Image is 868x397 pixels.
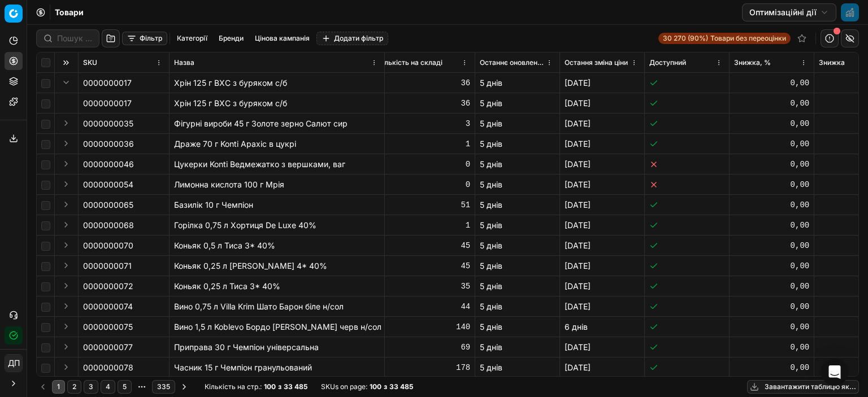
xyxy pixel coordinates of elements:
div: 0,00 [734,98,809,109]
button: Expand all [59,56,73,69]
span: 5 днів [480,200,502,210]
div: 0 [346,179,470,190]
strong: 100 [370,382,381,391]
span: 5 днів [480,363,502,372]
span: 5 днів [480,342,502,352]
button: Expand [59,320,73,333]
div: 0,00 [734,281,809,292]
strong: 33 485 [389,382,413,391]
span: 0000000036 [83,138,134,150]
nav: pagination [36,379,191,395]
span: 0000000078 [83,362,133,373]
div: 0,00 [734,260,809,272]
button: Expand [59,259,73,272]
button: Оптимізаційні дії [742,3,836,21]
button: 1 [52,380,65,394]
button: 3 [84,380,98,394]
div: 1 [346,138,470,150]
div: 0,00 [734,138,809,150]
span: [DATE] [565,98,591,108]
button: Expand [59,340,73,354]
span: 0000000065 [83,199,133,211]
span: 5 днів [480,98,502,108]
span: 5 днів [480,78,502,88]
div: 0,00 [734,362,809,373]
div: Вино 0,75 л Villa Krim Шато Барон біле н/сол [174,301,380,312]
button: Expand [59,157,73,171]
span: 5 днів [480,139,502,149]
button: Expand [59,238,73,252]
button: 335 [152,380,175,394]
button: Expand [59,116,73,130]
div: Коньяк 0,25 л [PERSON_NAME] 4* 40% [174,260,380,272]
button: Бренди [214,32,248,45]
strong: 100 [264,382,276,391]
div: Коньяк 0,5 л Тиса 3* 40% [174,240,380,251]
div: 36 [346,77,470,89]
span: 5 днів [480,119,502,128]
div: Коньяк 0,25 л Тиса 3* 40% [174,281,380,292]
button: Expand [59,360,73,374]
span: 0000000035 [83,118,133,129]
div: 0,00 [734,118,809,129]
div: 178 [346,362,470,373]
span: [DATE] [565,363,591,372]
span: 5 днів [480,241,502,250]
span: SKUs on page : [321,382,367,391]
div: 0,00 [734,77,809,89]
span: Назва [174,58,194,67]
button: Go to previous page [36,380,50,394]
span: Кількість на стр. : [205,382,262,391]
div: 0,00 [734,342,809,353]
button: Expand [59,218,73,232]
div: 0,00 [734,179,809,190]
span: [DATE] [565,119,591,128]
div: 0,00 [734,321,809,333]
nav: breadcrumb [55,7,84,18]
span: Доступний [649,58,686,67]
button: Expand [59,198,73,211]
div: Вино 1,5 л Koblevo Бордо [PERSON_NAME] черв н/сол [174,321,380,333]
span: [DATE] [565,220,591,230]
div: Часник 15 г Чемпіон гранульований [174,362,380,373]
span: 0000000074 [83,301,133,312]
span: 5 днів [480,159,502,169]
a: 30 270 (90%)Товари без переоцінки [658,33,791,44]
span: [DATE] [565,281,591,291]
span: 0000000070 [83,240,133,251]
span: [DATE] [565,139,591,149]
span: [DATE] [565,200,591,210]
span: [DATE] [565,261,591,271]
div: 35 [346,281,470,292]
div: Драже 70 г Konti Арахіс в цукрі [174,138,380,150]
span: 5 днів [480,281,502,291]
div: 0 [346,159,470,170]
div: 0,00 [734,199,809,211]
input: Пошук по SKU або назві [57,33,92,44]
span: SKU [83,58,97,67]
button: ДП [5,354,23,372]
button: 5 [118,380,132,394]
div: Фігурні вироби 45 г Золоте зерно Салют сир [174,118,380,129]
strong: з [278,382,281,391]
div: 3 [346,118,470,129]
div: 45 [346,240,470,251]
span: 0000000072 [83,281,133,292]
span: [DATE] [565,342,591,352]
div: Хрін 125 г ВХС з буряком с/б [174,77,380,89]
div: 1 [346,220,470,231]
div: 51 [346,199,470,211]
span: 0000000071 [83,260,132,272]
span: 0000000046 [83,159,134,170]
div: Лимонна кислота 100 г Мрія [174,179,380,190]
div: 0,00 [734,220,809,231]
div: 44 [346,301,470,312]
span: ДП [5,355,22,372]
button: 2 [67,380,81,394]
div: 0,00 [734,240,809,251]
span: [DATE] [565,302,591,311]
button: Категорії [172,32,212,45]
span: 6 днів [565,322,588,331]
div: Цукерки Konti Ведмежатко з вершками, ваг [174,159,380,170]
button: Expand [59,279,73,293]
